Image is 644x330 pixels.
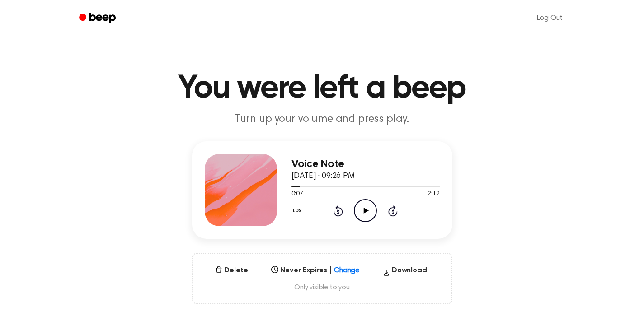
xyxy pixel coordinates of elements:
button: Download [379,265,431,279]
span: 0:07 [291,190,303,199]
button: Delete [212,265,251,276]
span: Only visible to you [204,283,441,292]
a: Beep [73,9,124,27]
button: 1.0x [291,203,305,218]
p: Turn up your volume and press play. [149,112,496,127]
span: [DATE] · 09:26 PM [291,172,355,180]
a: Log Out [528,7,572,29]
h3: Voice Note [291,158,440,170]
h1: You were left a beep [91,72,554,105]
span: 2:12 [428,190,439,199]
